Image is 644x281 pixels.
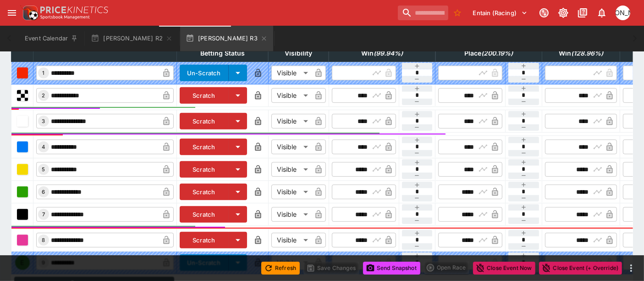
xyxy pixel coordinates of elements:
[616,6,630,20] div: Jonty Andrew
[271,233,311,247] div: Visible
[481,48,513,59] em: ( 200.19 %)
[180,184,229,200] button: Scratch
[539,262,622,275] button: Close Event (+ Override)
[40,189,47,195] span: 6
[398,6,448,20] input: search
[271,140,311,154] div: Visible
[180,139,229,155] button: Scratch
[271,185,311,199] div: Visible
[271,88,311,103] div: Visible
[40,92,47,99] span: 2
[40,144,47,150] span: 4
[374,48,403,59] em: ( 99.94 %)
[4,5,20,21] button: open drawer
[180,26,273,51] button: [PERSON_NAME] R3
[180,65,229,81] button: Un-Scratch
[574,5,591,21] button: Documentation
[180,113,229,129] button: Scratch
[626,263,637,274] button: more
[180,254,229,271] button: Un-Scratch
[271,162,311,177] div: Visible
[40,166,47,173] span: 5
[271,114,311,129] div: Visible
[275,48,322,59] span: Visibility
[40,237,47,243] span: 8
[473,262,535,275] button: Close Event Now
[180,232,229,248] button: Scratch
[536,5,552,21] button: Connected to PK
[351,48,413,59] span: excl. Emergencies (99.94%)
[450,6,465,20] button: No Bookmarks
[190,48,255,59] span: Betting Status
[41,70,47,76] span: 1
[424,261,469,274] div: split button
[40,15,90,19] img: Sportsbook Management
[180,206,229,223] button: Scratch
[594,5,610,21] button: Notifications
[571,48,603,59] em: ( 128.96 %)
[180,87,229,104] button: Scratch
[271,207,311,222] div: Visible
[40,118,47,124] span: 3
[454,48,523,59] span: excl. Emergencies (200.19%)
[549,48,613,59] span: excl. Emergencies (128.96%)
[468,6,533,20] button: Select Tenant
[40,211,47,218] span: 7
[85,26,178,51] button: [PERSON_NAME] R2
[261,262,300,275] button: Refresh
[19,26,83,51] button: Event Calendar
[180,161,229,178] button: Scratch
[613,3,633,23] button: Jonty Andrew
[271,66,311,80] div: Visible
[363,262,420,275] button: Send Snapshot
[20,4,39,22] img: PriceKinetics Logo
[555,5,572,21] button: Toggle light/dark mode
[40,6,108,13] img: PriceKinetics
